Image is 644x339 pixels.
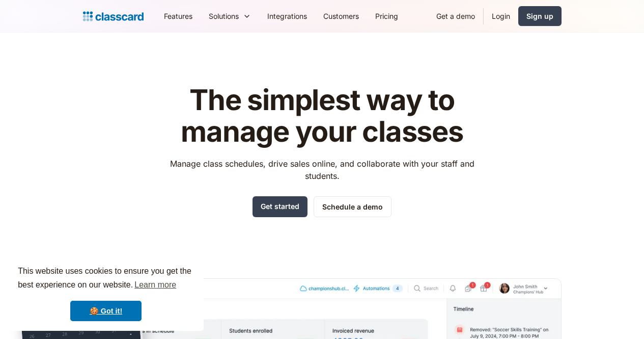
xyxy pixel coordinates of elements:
a: home [83,9,144,23]
a: learn more about cookies [133,277,178,293]
div: Sign up [526,11,553,21]
a: Schedule a demo [314,196,391,217]
div: Solutions [209,11,239,21]
a: Features [156,5,201,28]
a: Get a demo [428,5,483,28]
span: This website uses cookies to ensure you get the best experience on our website. [18,265,194,293]
a: Pricing [367,5,406,28]
div: Solutions [201,5,259,28]
a: dismiss cookie message [70,301,142,321]
h1: The simplest way to manage your classes [160,85,484,147]
a: Sign up [518,6,562,26]
div: cookieconsent [8,255,204,331]
a: Customers [315,5,367,28]
a: Get started [253,196,307,217]
p: Manage class schedules, drive sales online, and collaborate with your staff and students. [160,158,484,182]
a: Integrations [259,5,315,28]
a: Login [484,5,518,28]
